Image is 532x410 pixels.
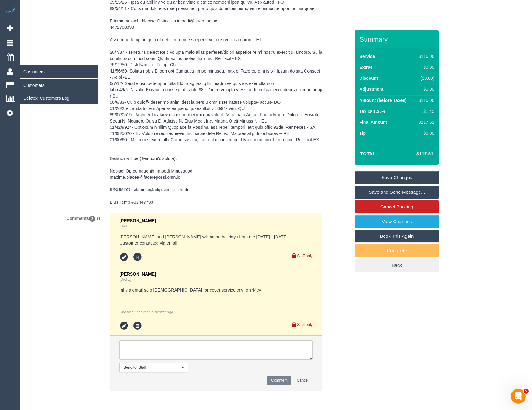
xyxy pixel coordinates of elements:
[355,171,439,184] a: Save Changes
[355,215,439,228] a: View Changes
[416,97,434,103] div: $116.06
[355,259,439,272] a: Back
[359,119,387,125] label: Final Amount
[119,363,188,372] button: Send to: Staff
[360,36,436,43] h3: Summary
[119,272,156,277] span: [PERSON_NAME]
[359,97,406,103] label: Amount (before Taxes)
[416,130,434,136] div: $0.00
[359,53,375,59] label: Service
[359,130,366,136] label: Tip
[416,53,434,59] div: $116.06
[359,64,373,70] label: Extras
[135,310,173,314] span: Sep 25, 2025 15:11
[89,216,96,222] span: 2
[20,64,98,79] span: Customers
[398,151,433,157] h4: $117.51
[20,79,98,92] a: Customers
[416,64,434,70] div: $0.00
[359,86,383,92] label: Adjustment
[123,365,180,370] span: Send to: Staff
[119,234,312,246] pre: [PERSON_NAME] and [PERSON_NAME] will be on holidays from the [DATE] - [DATE]. Customer contacted ...
[22,213,105,222] label: Comments
[119,277,131,282] a: [DATE]
[119,310,173,314] em: Updated:
[360,151,375,156] strong: Total
[119,287,312,293] pre: Inf via email solo [DEMOGRAPHIC_DATA] for cover service cnv_qhj44cv
[297,322,312,327] small: Staff only
[355,200,439,213] a: Cancel Booking
[297,254,312,258] small: Staff only
[355,186,439,199] a: Save and Send Message...
[524,389,529,394] span: 5
[416,119,434,125] div: $117.51
[119,218,156,223] span: [PERSON_NAME]
[359,108,385,114] label: Tax @ 1.25%
[416,86,434,92] div: $0.00
[119,224,131,228] a: [DATE]
[20,92,98,104] a: Deleted Customers Log
[511,389,526,404] iframe: Intercom live chat
[293,376,312,385] button: Cancel
[4,6,16,15] img: Automaid Logo
[20,79,98,105] ul: Customers
[355,230,439,243] a: Book This Again
[416,75,434,81] div: ($0.00)
[416,108,434,114] div: $1.45
[359,75,378,81] label: Discount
